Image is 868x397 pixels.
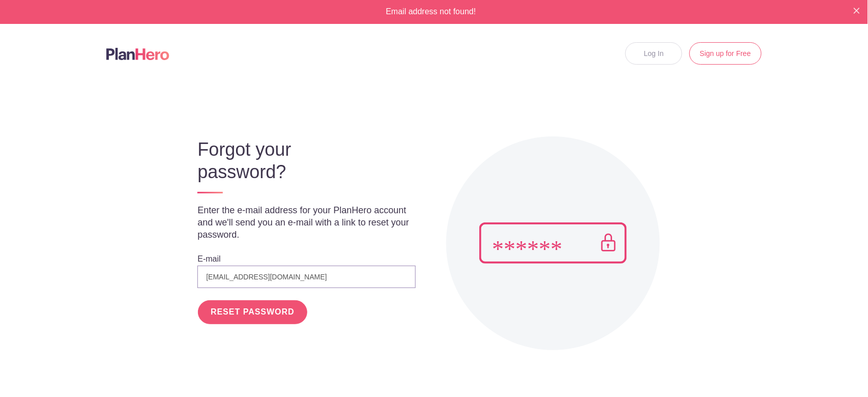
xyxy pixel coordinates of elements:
label: E-mail [197,255,220,263]
input: RESET PASSWORD [198,300,307,324]
a: Log In [625,42,682,65]
button: Close [854,6,860,14]
a: Sign up for Free [689,42,762,65]
h3: password? [197,162,415,182]
img: X small white [854,8,860,14]
img: Pass [479,222,627,264]
p: Enter the e-mail address for your PlanHero account and we'll send you an e-mail with a link to re... [197,204,415,241]
h3: Forgot your [197,139,415,160]
input: e.g. julie@eventco.com [197,266,415,288]
img: Logo main planhero [106,48,169,60]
